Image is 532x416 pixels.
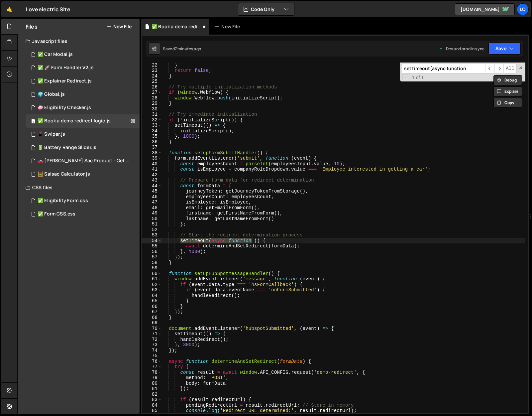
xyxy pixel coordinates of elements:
[26,114,140,128] div: 8014/41355.js
[142,370,162,375] div: 78
[142,331,162,337] div: 71
[142,287,162,293] div: 63
[26,101,140,114] div: 8014/42657.js
[142,161,162,167] div: 40
[142,227,162,233] div: 52
[142,178,162,183] div: 43
[26,168,140,181] div: 8014/28850.js
[26,128,140,141] div: 8014/34949.js
[142,205,162,211] div: 48
[26,5,70,13] div: Loveelectric Site
[38,105,91,111] div: 🧼 Eligibility Checker.js
[142,238,162,244] div: 54
[142,397,162,403] div: 83
[38,171,90,177] div: 🧮 Salsac Calculator.js
[402,74,409,80] span: Toggle Replace mode
[26,88,140,101] div: 8014/42769.js
[26,48,140,61] div: 8014/41995.js
[485,64,494,73] span: ​
[18,181,140,194] div: CSS files
[142,84,162,90] div: 26
[142,232,162,238] div: 53
[38,65,94,71] div: ✅ 🚀 Form Handler V2.js
[142,271,162,277] div: 60
[38,211,75,217] div: ✅ Form CSS.css
[26,154,142,168] div: 8014/33036.js
[26,194,140,208] div: 8014/41354.css
[455,3,515,15] a: [DOMAIN_NAME]
[142,359,162,364] div: 76
[38,52,73,58] div: ✅ Car Modal.js
[163,46,201,52] div: Saved
[142,123,162,128] div: 33
[142,150,162,156] div: 38
[142,112,162,117] div: 31
[31,119,35,124] span: 1
[142,101,162,106] div: 29
[142,381,162,386] div: 80
[142,326,162,332] div: 70
[142,260,162,266] div: 58
[142,375,162,381] div: 79
[26,61,140,74] div: 8014/42987.js
[142,139,162,145] div: 36
[142,106,162,112] div: 30
[494,64,504,73] span: ​
[142,348,162,353] div: 74
[142,221,162,227] div: 51
[142,189,162,194] div: 45
[142,172,162,178] div: 42
[142,95,162,101] div: 28
[402,64,485,73] input: Search for
[142,63,162,68] div: 22
[142,309,162,315] div: 67
[38,91,65,97] div: 🌍 Global.js
[517,3,529,15] a: Lo
[142,265,162,271] div: 59
[493,75,522,85] button: Debug
[142,117,162,123] div: 32
[38,158,129,164] div: 🚗 [PERSON_NAME] Sac Product - Get started.js
[152,23,201,30] div: ✅ Book a demo redirect logic.js
[142,216,162,222] div: 50
[493,86,522,96] button: Explain
[142,320,162,326] div: 69
[215,23,243,30] div: New File
[142,386,162,392] div: 81
[142,183,162,189] div: 44
[142,128,162,134] div: 34
[142,90,162,95] div: 27
[142,315,162,321] div: 68
[26,23,38,30] h2: Files
[26,208,140,221] div: 8014/41351.css
[26,141,140,154] div: 8014/34824.js
[107,24,132,29] button: New File
[142,282,162,288] div: 62
[142,68,162,73] div: 23
[142,304,162,310] div: 66
[18,35,140,48] div: Javascript files
[142,392,162,397] div: 82
[439,46,484,52] div: Dev and prod in sync
[142,167,162,172] div: 41
[142,337,162,343] div: 72
[142,79,162,84] div: 25
[142,194,162,200] div: 46
[142,276,162,282] div: 61
[26,74,140,88] div: 8014/41778.js
[38,78,92,84] div: ✅ Explainer Redirect.js
[142,298,162,304] div: 65
[142,254,162,260] div: 57
[488,43,521,55] button: Save
[38,198,88,204] div: ✅ Eligibility Form.css
[38,131,65,137] div: 📱 Swiper.js
[1,1,18,17] a: 🤙
[142,249,162,255] div: 56
[142,408,162,414] div: 85
[493,98,522,108] button: Copy
[38,118,111,124] div: ✅ Book a demo redirect logic.js
[142,353,162,359] div: 75
[409,75,427,80] span: 1 of 1
[142,403,162,408] div: 84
